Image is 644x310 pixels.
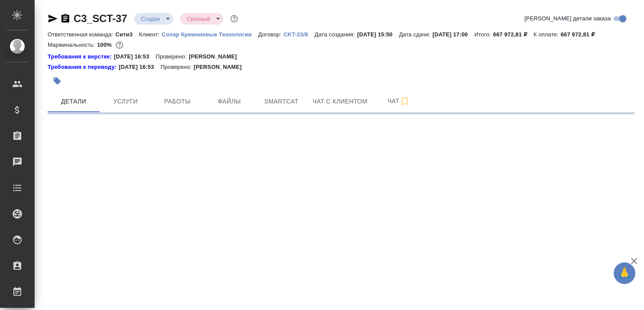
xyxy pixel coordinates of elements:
[48,42,97,48] p: Маржинальность:
[161,63,194,71] p: Проверено:
[209,96,250,107] span: Файлы
[617,264,632,282] span: 🙏
[139,31,161,38] p: Клиент:
[119,63,161,71] p: [DATE] 16:53
[53,96,94,107] span: Детали
[432,31,474,38] p: [DATE] 17:00
[258,31,283,38] p: Договор:
[525,14,611,23] span: [PERSON_NAME] детали заказа
[116,31,139,38] p: Сити3
[114,39,125,51] button: 0.00 RUB;
[315,31,357,38] p: Дата создания:
[156,52,189,61] p: Проверено:
[560,31,601,38] p: 667 972,81 ₽
[60,13,71,24] button: Скопировать ссылку
[48,63,119,71] a: Требования к переводу:
[493,31,533,38] p: 667 972,81 ₽
[105,96,146,107] span: Услуги
[48,13,58,24] button: Скопировать ссылку для ЯМессенджера
[97,42,114,48] p: 100%
[261,96,302,107] span: Smartcat
[162,30,258,38] a: Солар Кремниевые Технологии
[48,31,116,38] p: Ответственная команда:
[157,96,198,107] span: Работы
[162,31,258,38] p: Солар Кремниевые Технологии
[229,13,240,24] button: Доп статусы указывают на важность/срочность заказа
[48,63,119,71] div: Нажми, чтобы открыть папку с инструкцией
[48,71,67,90] button: Добавить тэг
[180,13,223,25] div: Создан
[283,30,315,38] a: CKT-23/8
[357,31,399,38] p: [DATE] 15:50
[312,96,367,107] span: Чат с клиентом
[193,63,248,71] p: [PERSON_NAME]
[399,31,432,38] p: Дата сдачи:
[138,15,163,23] button: Создан
[283,31,315,38] p: CKT-23/8
[74,13,127,24] a: C3_SCT-37
[614,262,635,284] button: 🙏
[184,15,213,23] button: Срочный
[48,52,114,61] a: Требования к верстке:
[114,52,156,61] p: [DATE] 16:53
[189,52,243,61] p: [PERSON_NAME]
[48,52,114,61] div: Нажми, чтобы открыть папку с инструкцией
[474,31,493,38] p: Итого:
[534,31,561,38] p: К оплате:
[399,96,410,107] svg: Подписаться
[134,13,173,25] div: Создан
[378,96,419,107] span: Чат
